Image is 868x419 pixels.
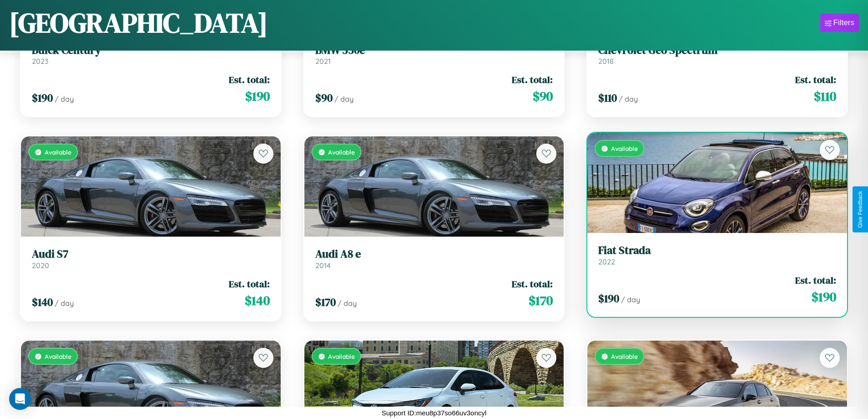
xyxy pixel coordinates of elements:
[619,94,638,103] span: / day
[32,90,53,105] span: $ 190
[598,244,836,257] h3: Fiat Strada
[328,148,355,156] span: Available
[611,352,638,360] span: Available
[598,44,836,57] h3: Chevrolet Geo Spectrum
[32,44,270,66] a: Buick Century2023
[45,148,72,156] span: Available
[533,87,553,105] span: $ 90
[32,261,49,270] span: 2020
[381,407,486,419] p: Support ID: meu8p37so66uv3oncyl
[245,87,270,105] span: $ 190
[55,299,74,308] span: / day
[611,145,638,152] span: Available
[598,90,617,105] span: $ 110
[315,261,331,270] span: 2014
[315,248,553,261] h3: Audi A8 e
[795,274,836,287] span: Est. total:
[598,57,614,66] span: 2018
[598,291,619,306] span: $ 190
[820,14,859,32] button: Filters
[32,248,270,261] h3: Audi S7
[315,248,553,270] a: Audi A8 e2014
[32,248,270,270] a: Audi S72020
[621,295,640,304] span: / day
[833,18,854,27] div: Filters
[338,299,357,308] span: / day
[9,388,31,410] div: Open Intercom Messenger
[315,44,553,66] a: BMW 330e2021
[55,94,74,103] span: / day
[45,352,72,360] span: Available
[598,244,836,266] a: Fiat Strada2022
[315,90,333,105] span: $ 90
[529,291,553,310] span: $ 170
[814,87,836,105] span: $ 110
[512,73,553,86] span: Est. total:
[315,57,331,66] span: 2021
[9,4,268,41] h1: [GEOGRAPHIC_DATA]
[32,295,53,310] span: $ 140
[795,73,836,86] span: Est. total:
[245,291,270,310] span: $ 140
[598,44,836,66] a: Chevrolet Geo Spectrum2018
[315,295,336,310] span: $ 170
[328,352,355,360] span: Available
[812,288,836,306] span: $ 190
[598,257,615,266] span: 2022
[857,191,863,228] div: Give Feedback
[334,94,354,103] span: / day
[229,73,270,86] span: Est. total:
[229,277,270,290] span: Est. total:
[512,277,553,290] span: Est. total:
[32,57,48,66] span: 2023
